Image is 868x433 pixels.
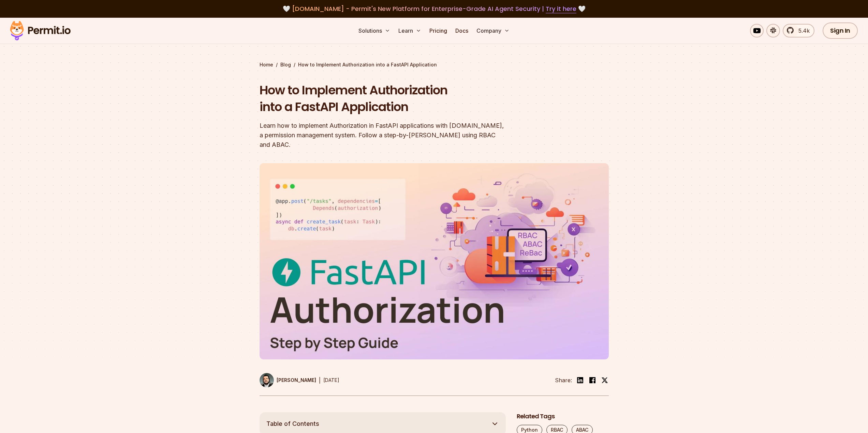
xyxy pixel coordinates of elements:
[517,412,609,421] h2: Related Tags
[266,419,319,429] span: Table of Contents
[588,376,597,384] img: facebook
[260,163,609,359] img: How to Implement Authorization into a FastAPI Application
[453,24,471,37] a: Docs
[319,376,321,384] div: |
[260,61,273,68] a: Home
[356,24,393,37] button: Solutions
[601,377,608,384] img: twitter
[280,61,291,68] a: Blog
[260,373,274,387] img: Gabriel L. Manor
[555,376,572,384] li: Share:
[427,24,450,37] a: Pricing
[783,24,814,37] a: 5.4k
[277,377,316,384] p: [PERSON_NAME]
[546,4,576,13] a: Try it here
[323,377,339,383] time: [DATE]
[260,121,521,150] div: Learn how to implement Authorization in FastAPI applications with [DOMAIN_NAME], a permission man...
[396,24,424,37] button: Learn
[292,4,576,13] span: [DOMAIN_NAME] - Permit's New Platform for Enterprise-Grade AI Agent Security |
[794,27,810,35] span: 5.4k
[474,24,512,37] button: Company
[7,19,74,42] img: Permit logo
[260,373,316,387] a: [PERSON_NAME]
[260,82,521,115] h1: How to Implement Authorization into a FastAPI Application
[260,61,609,68] div: / /
[823,22,858,39] a: Sign In
[16,4,852,14] div: 🤍 🤍
[576,376,584,384] img: linkedin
